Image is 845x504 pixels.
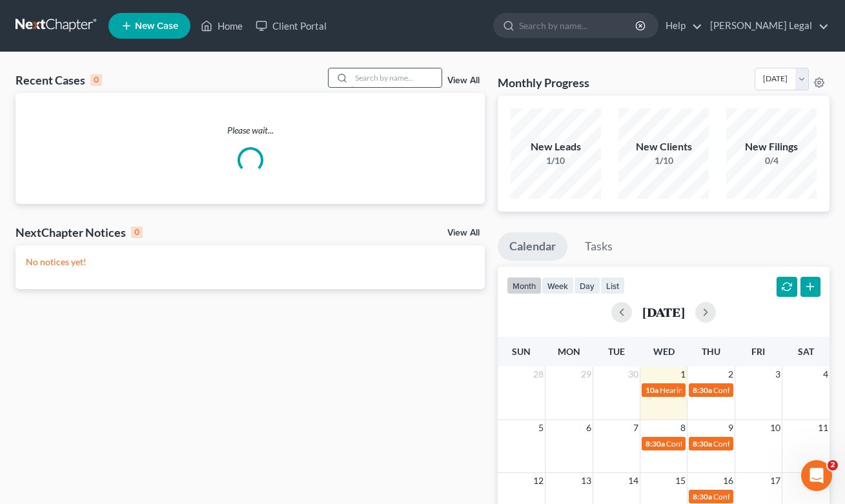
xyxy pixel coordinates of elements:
[519,14,637,37] input: Search by name...
[751,346,765,357] span: Fri
[135,21,178,31] span: New Case
[659,14,702,37] a: Help
[351,68,442,87] input: Search by name...
[580,367,593,382] span: 29
[822,367,830,382] span: 4
[574,277,600,294] button: day
[608,346,625,357] span: Tue
[15,72,102,88] div: Recent Cases
[532,473,545,489] span: 12
[693,439,712,449] span: 8:30a
[511,154,601,167] div: 1/10
[798,346,814,357] span: Sat
[769,420,782,436] span: 10
[727,367,735,382] span: 2
[26,256,474,268] p: No notices yet!
[537,420,545,436] span: 5
[585,420,593,436] span: 6
[194,14,249,37] a: Home
[702,346,720,357] span: Thu
[693,492,712,501] span: 8:30a
[447,228,480,237] a: View All
[131,227,143,238] div: 0
[580,473,593,489] span: 13
[627,473,640,489] span: 14
[769,473,782,489] span: 17
[558,346,580,357] span: Mon
[679,367,687,382] span: 1
[627,367,640,382] span: 30
[704,14,829,37] a: [PERSON_NAME] Legal
[542,277,574,294] button: week
[15,124,485,137] p: Please wait...
[498,232,567,261] a: Calendar
[817,420,830,436] span: 11
[828,460,838,470] span: 2
[632,420,640,436] span: 7
[801,460,832,491] iframe: Intercom live chat
[674,473,687,489] span: 15
[447,76,480,85] a: View All
[727,420,735,436] span: 9
[653,346,675,357] span: Wed
[693,385,712,395] span: 8:30a
[646,385,658,395] span: 10a
[498,75,589,90] h3: Monthly Progress
[660,385,760,395] span: Hearing for [PERSON_NAME]
[573,232,624,261] a: Tasks
[642,305,685,319] h2: [DATE]
[722,473,735,489] span: 16
[726,154,817,167] div: 0/4
[511,139,601,154] div: New Leads
[15,225,143,240] div: NextChapter Notices
[532,367,545,382] span: 28
[666,439,813,449] span: Confirmation hearing for [PERSON_NAME]
[774,367,782,382] span: 3
[726,139,817,154] div: New Filings
[249,14,333,37] a: Client Portal
[618,139,709,154] div: New Clients
[512,346,531,357] span: Sun
[679,420,687,436] span: 8
[646,439,665,449] span: 8:30a
[90,74,102,86] div: 0
[507,277,542,294] button: month
[618,154,709,167] div: 1/10
[600,277,625,294] button: list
